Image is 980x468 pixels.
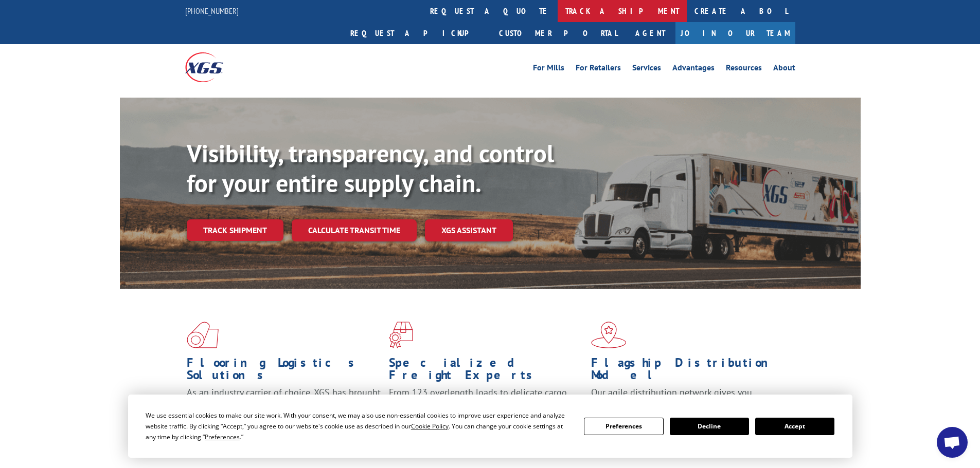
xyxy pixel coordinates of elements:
[584,418,663,435] button: Preferences
[491,22,625,44] a: Customer Portal
[675,22,795,44] a: Join Our Team
[937,427,968,458] a: Open chat
[411,422,449,430] span: Cookie Policy
[187,322,219,348] img: xgs-icon-total-supply-chain-intelligence-red
[670,418,749,435] button: Decline
[591,386,780,410] span: Our agile distribution network gives you nationwide inventory management on demand.
[425,219,513,241] a: XGS ASSISTANT
[389,322,413,348] img: xgs-icon-focused-on-flooring-red
[672,64,715,75] a: Advantages
[755,418,834,435] button: Accept
[625,22,675,44] a: Agent
[726,64,762,75] a: Resources
[185,6,239,16] a: [PHONE_NUMBER]
[205,433,240,441] span: Preferences
[187,137,554,199] b: Visibility, transparency, and control for your entire supply chain.
[187,357,381,386] h1: Flooring Logistics Solutions
[292,219,417,241] a: Calculate transit time
[632,64,661,75] a: Services
[773,64,795,75] a: About
[187,219,283,241] a: Track shipment
[576,64,621,75] a: For Retailers
[187,386,381,423] span: As an industry carrier of choice, XGS has brought innovation and dedication to flooring logistics...
[389,386,583,432] p: From 123 overlength loads to delicate cargo, our experienced staff knows the best way to move you...
[343,22,491,44] a: Request a pickup
[146,410,572,442] div: We use essential cookies to make our site work. With your consent, we may also use non-essential ...
[591,357,786,386] h1: Flagship Distribution Model
[389,357,583,386] h1: Specialized Freight Experts
[591,322,627,348] img: xgs-icon-flagship-distribution-model-red
[533,64,564,75] a: For Mills
[128,395,852,458] div: Cookie Consent Prompt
